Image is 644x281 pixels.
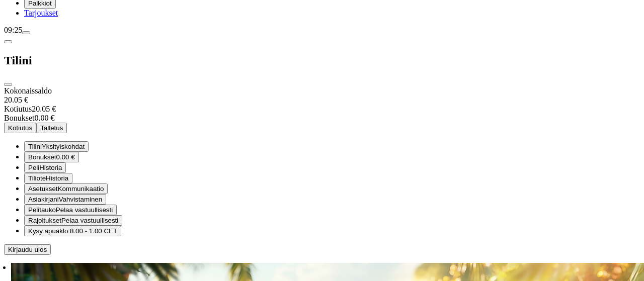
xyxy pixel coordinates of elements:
button: history iconPeliHistoria [24,162,66,173]
span: Talletus [40,124,63,132]
span: Historia [39,164,62,171]
span: Kommunikaatio [58,185,104,193]
span: klo 8.00 - 1.00 CET [59,227,117,235]
span: Tarjoukset [24,9,58,17]
button: Talletus [36,123,67,133]
span: Vahvistaminen [59,196,102,203]
span: 09:25 [4,26,22,34]
span: Bonukset [4,114,34,122]
span: Kirjaudu ulos [8,246,47,253]
button: transactions iconTilioteHistoria [24,173,72,183]
button: limits iconRajoituksetPelaa vastuullisesti [24,215,122,226]
div: 20.05 € [4,105,640,114]
span: Historia [46,174,68,182]
span: Tilini [28,143,42,150]
button: menu [22,31,30,34]
button: smiley iconBonukset0.00 € [24,152,79,162]
span: Kotiutus [4,105,32,113]
button: user-circle iconTiliniYksityiskohdat [24,141,89,152]
span: Tiliote [28,174,46,182]
button: toggle iconAsetuksetKommunikaatio [24,183,108,194]
div: Kokonaissaldo [4,86,640,105]
span: Kotiutus [8,124,32,132]
div: 20.05 € [4,96,640,105]
button: clock iconPelitaukoPelaa vastuullisesti [24,205,117,215]
span: Pelaa vastuullisesti [56,206,113,214]
button: headphones iconKysy apuaklo 8.00 - 1.00 CET [24,226,121,236]
button: Kotiutus [4,123,36,133]
span: Bonukset [28,153,56,161]
button: close [4,83,12,86]
div: 0.00 € [4,114,640,123]
span: Yksityiskohdat [42,143,85,150]
span: Kysy apua [28,227,59,235]
span: Asetukset [28,185,58,193]
span: 0.00 € [56,153,75,161]
span: Pelaa vastuullisesti [61,217,118,224]
span: Asiakirjani [28,196,59,203]
span: Rajoitukset [28,217,61,224]
span: Peli [28,164,39,171]
span: Pelitauko [28,206,56,214]
h2: Tilini [4,54,640,67]
a: gift-inverted iconTarjoukset [24,9,58,17]
button: document iconAsiakirjaniVahvistaminen [24,194,106,205]
button: Kirjaudu ulos [4,244,51,255]
button: chevron-left icon [4,40,12,43]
